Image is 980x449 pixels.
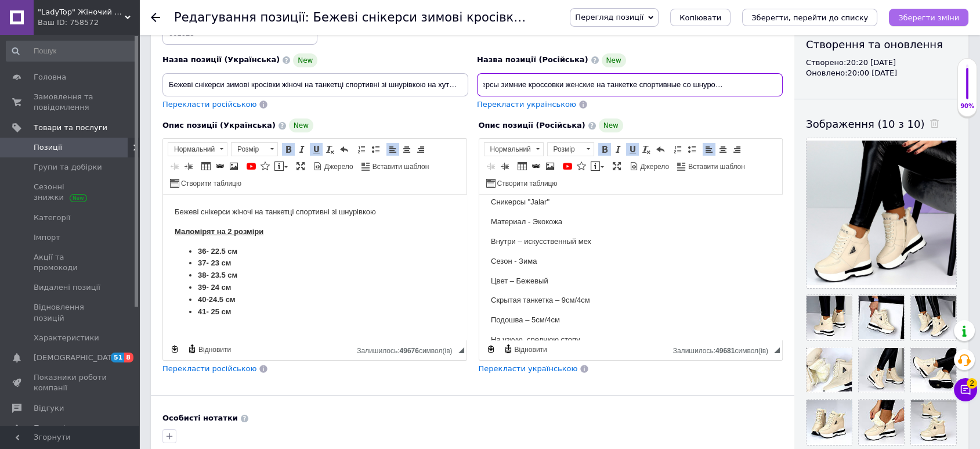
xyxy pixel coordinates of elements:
[484,160,497,173] a: Зменшити відступ
[182,160,195,173] a: Збільшити відступ
[544,160,556,173] a: Зображення
[575,160,588,173] a: Вставити іконку
[162,55,280,64] span: Назва позиції (Українська)
[806,68,957,78] div: Оновлено: 20:00 [DATE]
[957,58,977,117] div: 90% Якість заповнення
[484,343,497,355] a: Зробити резервну копію зараз
[12,12,292,24] p: Бежеві снікерси жіночі на танкетці спортивні зі шнурівкою
[162,364,256,373] span: Перекласти російською
[34,182,107,203] span: Сезонні знижки
[323,162,353,172] span: Джерело
[168,142,227,156] a: Нормальний
[162,100,256,109] span: Перекласти російською
[162,73,468,96] input: Наприклад, H&M жіноча сукня зелена 38 розмір вечірня максі з блискітками
[967,376,977,387] span: 2
[640,143,653,156] a: Видалити форматування
[312,160,355,173] a: Джерело
[179,179,241,189] span: Створити таблицю
[197,345,231,355] span: Відновити
[602,53,626,67] span: New
[898,13,959,22] i: Зберегти зміни
[245,160,258,173] a: Додати відео з YouTube
[679,13,721,22] span: Копіювати
[673,344,774,355] div: Кiлькiсть символiв
[498,160,511,173] a: Збільшити відступ
[12,139,292,152] p: На узкую, среднюю стопу
[227,160,240,173] a: Зображення
[806,58,957,68] div: Створено: 20:20 [DATE]
[477,100,576,109] span: Перекласти українською
[34,252,107,273] span: Акції та промокоди
[628,160,671,173] a: Джерело
[477,73,783,96] input: Наприклад, H&M жіноча сукня зелена 38 розмір вечірня максі з блискітками
[186,343,233,355] a: Відновити
[12,61,292,73] p: Сезон - Зима
[163,195,467,340] iframe: Редактор, ECBD8F5C-A5E5-4221-B4F9-4ACAB5D88ACF
[575,13,643,21] span: Перегляд позиції
[686,162,745,172] span: Вставити шаблон
[35,76,74,85] strong: 38- 23.5 см
[599,118,623,132] span: New
[731,143,743,156] a: По правому краю
[12,33,100,41] strong: Маломірят на 2 розміри
[310,143,323,156] a: Підкреслений (Ctrl+U)
[151,13,160,22] div: Повернутися назад
[12,131,292,155] p: Снікерси "Jalar"
[34,232,60,243] span: Імпорт
[168,143,216,156] span: Нормальний
[34,403,64,414] span: Відгуки
[703,143,715,156] a: По лівому краю
[685,143,698,156] a: Вставити/видалити маркований список
[547,142,594,156] a: Розмір
[715,347,735,355] span: 49681
[513,345,547,355] span: Відновити
[414,143,427,156] a: По правому краю
[12,2,292,14] p: Сникерсы "Jalar"
[561,160,574,173] a: Додати відео з YouTube
[12,12,292,293] body: Редактор, ECBD8F5C-A5E5-4221-B4F9-4ACAB5D88ACF
[273,160,290,173] a: Вставити повідомлення
[484,143,532,156] span: Нормальний
[386,143,399,156] a: По лівому краю
[610,160,623,173] a: Максимізувати
[742,9,877,26] button: Зберегти, перейти до списку
[200,160,212,173] a: Таблиця
[34,213,70,223] span: Категорії
[35,113,68,121] strong: 41- 25 см
[34,72,66,82] span: Головна
[458,347,464,353] span: Потягніть для зміни розмірів
[639,162,670,172] span: Джерело
[477,55,588,64] span: Назва позиції (Російська)
[589,160,606,173] a: Вставити повідомлення
[259,160,272,173] a: Вставити іконку
[675,160,747,173] a: Вставити шаблон
[231,142,278,156] a: Розмір
[34,123,107,133] span: Товари та послуги
[671,143,684,156] a: Вставити/видалити нумерований список
[289,118,313,132] span: New
[612,143,625,156] a: Курсив (Ctrl+I)
[400,143,413,156] a: По центру
[717,143,729,156] a: По центру
[38,17,139,28] div: Ваш ID: 758572
[530,160,543,173] a: Вставити/Редагувати посилання (Ctrl+L)
[35,64,68,73] strong: 37- 2 3 см
[338,143,350,156] a: Повернути (Ctrl+Z)
[479,121,585,130] span: Опис позиції (Російська)
[12,120,292,132] p: Подошва – 5см/4см
[958,102,977,110] div: 90%
[806,37,957,52] div: Створення та оновлення
[294,160,307,173] a: Максимізувати
[214,160,226,173] a: Вставити/Редагувати посилання (Ctrl+L)
[355,143,368,156] a: Вставити/видалити нумерований список
[806,117,957,131] div: Зображення (10 з 10)
[399,347,418,355] span: 49676
[479,364,578,373] span: Перекласти українською
[34,142,62,153] span: Позиції
[496,179,558,189] span: Створити таблицю
[371,162,429,172] span: Вставити шаблон
[293,53,317,67] span: New
[34,423,65,433] span: Покупці
[654,143,667,156] a: Повернути (Ctrl+Z)
[34,333,99,343] span: Характеристики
